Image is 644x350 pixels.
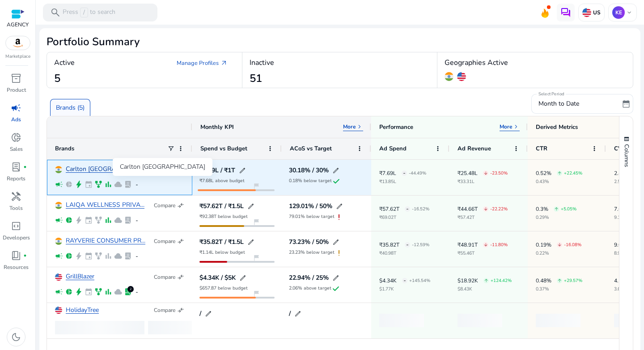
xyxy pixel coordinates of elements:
span: dark_mode [11,332,21,342]
span: bolt [75,180,83,188]
img: us.svg [55,307,62,314]
p: -22.22% [490,207,508,211]
span: ACoS vs Target [290,145,332,153]
p: ₹33.31L [458,179,508,184]
span: edit [247,203,254,210]
span: pie_chart [65,180,73,188]
span: Columns [623,144,631,167]
p: ₹92.38T below budget [199,214,248,219]
span: family_history [94,216,102,224]
h2: 51 [250,72,262,85]
span: handyman [11,191,21,202]
a: Manage Profiles [169,55,235,71]
span: check [331,284,340,293]
span: lab_profile [11,162,21,172]
h5: / [289,311,291,317]
p: 4.15% [614,278,630,283]
span: event [85,288,93,296]
img: in.svg [55,202,62,209]
span: bolt [75,216,83,224]
span: family_history [94,180,102,188]
span: bar_chart [104,288,112,296]
span: - [406,235,409,254]
h2: Portfolio Summary [47,35,633,48]
span: lab_profile [124,288,132,296]
p: ₹40.98T [379,251,429,256]
span: arrow_downward [557,243,562,247]
p: ₹57.62T [379,206,399,212]
p: 0.43% [536,179,582,184]
p: -12.59% [412,243,429,247]
span: edit [247,239,254,246]
span: flag_2 [253,290,260,297]
p: More [500,123,513,130]
span: event [85,252,93,260]
p: -16.52% [412,207,429,211]
img: in.svg [445,72,453,81]
span: fiber_manual_record [23,165,27,169]
p: ₹48.91T [458,242,478,248]
p: Product [7,86,26,94]
span: arrow_downward [483,207,488,211]
div: Performance [379,123,413,131]
span: arrow_upward [557,278,562,283]
span: / [80,8,88,17]
p: 0.29% [536,215,576,220]
p: +22.45% [564,171,582,175]
span: arrow_upward [554,207,559,211]
span: family_history [94,288,102,296]
span: flag_2 [253,254,260,261]
h5: 73.23% / 50% [289,239,329,245]
p: $4.34K [379,278,397,283]
span: donut_small [11,132,21,143]
a: LAIQA WELLNESS PRIVA... [66,202,144,209]
p: ₹35.82T [379,242,399,248]
span: check [332,177,341,186]
p: Compare [154,273,175,281]
span: Month to Date [538,99,579,108]
p: Developers [3,234,30,242]
p: +5.05% [561,207,576,211]
span: arrow_upward [484,278,488,283]
span: exclamation [335,213,343,222]
div: Derived Metrics [536,123,578,131]
h5: $4.34K / $5K [199,275,236,281]
span: CVR [614,145,626,153]
p: 7.62% [614,206,630,212]
span: - [403,164,406,182]
p: -11.80% [490,243,508,247]
span: cloud [114,180,122,188]
img: amazon.svg [6,36,30,50]
div: loading [458,314,502,327]
h5: 22.94% / 25% [289,275,329,281]
span: exclamation [335,248,343,257]
span: campaign [55,180,63,188]
p: 23.23% below target [289,250,335,255]
p: +145.54% [409,278,430,283]
span: bolt [75,252,83,260]
p: ₹13.85L [379,179,426,184]
span: edit [294,310,301,317]
p: -44.49% [409,171,426,175]
p: Sales [10,145,23,153]
span: Ad Spend [379,145,407,153]
p: Ads [11,115,21,124]
span: - [403,271,406,290]
p: ₹44.66T [458,206,478,212]
img: in.svg [55,166,62,173]
span: search [50,7,61,18]
h4: Inactive [250,59,274,67]
span: edit [332,167,339,174]
h5: 30.18% / 30% [289,167,329,174]
span: cloud [114,252,122,260]
span: bar_chart [104,216,112,224]
span: arrow_downward [483,171,488,175]
p: ₹57.42T [458,215,508,220]
span: edit [205,310,212,317]
img: us.svg [55,273,62,281]
span: campaign [55,288,63,296]
img: us.svg [457,72,466,81]
span: CTR [536,145,547,153]
span: campaign [55,252,63,260]
a: Carlton [GEOGRAPHIC_DATA] [66,166,152,173]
